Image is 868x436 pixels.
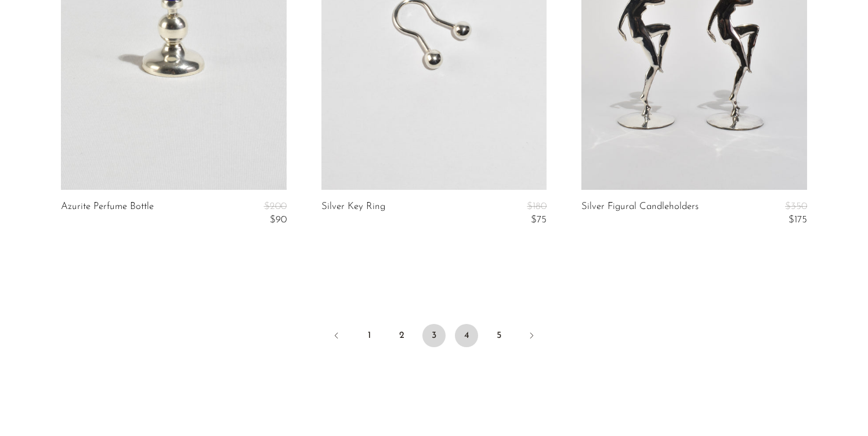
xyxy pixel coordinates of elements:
[487,324,511,347] a: 5
[357,324,381,347] a: 1
[527,201,547,211] span: $180
[390,324,413,347] a: 2
[455,324,478,347] a: 4
[422,324,446,347] span: 3
[325,324,348,349] a: Previous
[321,201,385,225] a: Silver Key Ring
[531,215,547,225] span: $75
[264,201,287,211] span: $200
[61,201,154,225] a: Azurite Perfume Bottle
[785,201,807,211] span: $350
[520,324,543,349] a: Next
[789,215,807,225] span: $175
[581,201,699,225] a: Silver Figural Candleholders
[270,215,287,225] span: $90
